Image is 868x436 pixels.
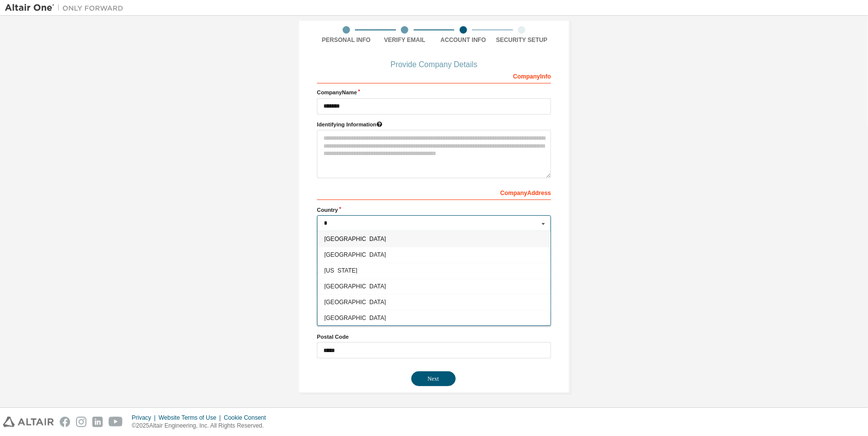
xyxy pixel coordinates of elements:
p: © 2025 Altair Engineering, Inc. All Rights Reserved. [132,422,272,430]
div: Privacy [132,414,158,422]
span: [GEOGRAPHIC_DATA] [324,252,544,258]
div: Personal Info [317,36,376,44]
div: Company Address [317,184,551,200]
span: [US_STATE] [324,268,544,274]
div: Cookie Consent [224,414,272,422]
span: [GEOGRAPHIC_DATA] [324,283,544,289]
img: Altair One [5,3,128,13]
img: facebook.svg [60,417,70,427]
span: [GEOGRAPHIC_DATA] [324,299,544,305]
div: Website Terms of Use [158,414,224,422]
button: Next [411,371,456,386]
div: Company Info [317,68,551,83]
label: Postal Code [317,333,551,341]
label: Please provide any information that will help our support team identify your company. Email and n... [317,120,551,128]
img: linkedin.svg [92,417,103,427]
img: instagram.svg [76,417,86,427]
label: Company Name [317,88,551,96]
span: [GEOGRAPHIC_DATA] [324,315,544,321]
img: youtube.svg [109,417,123,427]
div: Account Info [434,36,493,44]
div: Security Setup [493,36,552,44]
label: Country [317,206,551,214]
div: Provide Company Details [317,62,551,68]
div: Verify Email [376,36,434,44]
img: altair_logo.svg [3,417,54,427]
span: [GEOGRAPHIC_DATA] [324,237,544,242]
